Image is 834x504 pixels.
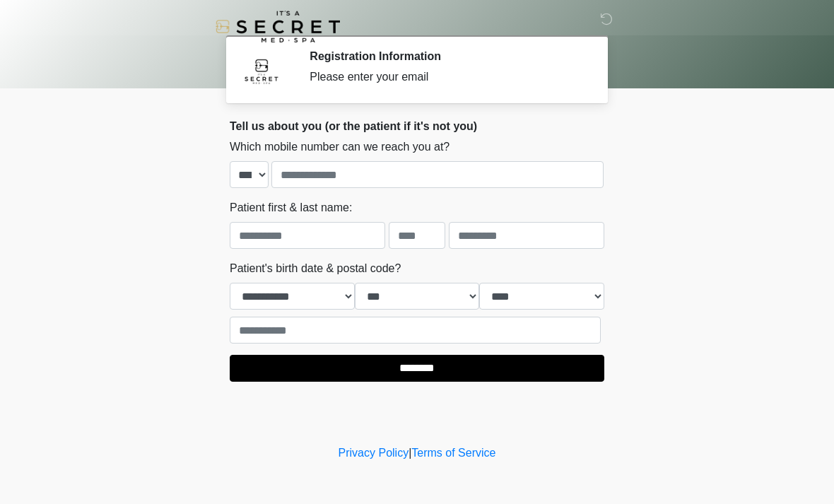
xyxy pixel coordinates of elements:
[339,447,409,459] a: Privacy Policy
[310,49,583,63] h2: Registration Information
[240,49,283,92] img: Agent Avatar
[310,69,583,86] div: Please enter your email
[230,139,450,156] label: Which mobile number can we reach you at?
[411,447,495,459] a: Terms of Service
[409,447,411,459] a: |
[230,199,352,216] label: Patient first & last name:
[216,11,340,42] img: It's A Secret Med Spa Logo
[230,260,401,277] label: Patient's birth date & postal code?
[230,119,604,133] h2: Tell us about you (or the patient if it's not you)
